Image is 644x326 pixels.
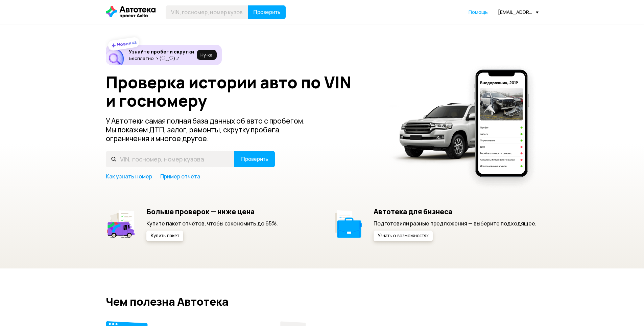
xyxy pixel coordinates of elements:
[146,207,278,216] h5: Больше проверок — ниже цена
[106,73,381,110] h1: Проверка истории авто по VIN и госномеру
[146,220,278,227] p: Купите пакет отчётов, чтобы сэкономить до 65%.
[241,156,268,162] span: Проверить
[106,151,235,167] input: VIN, госномер, номер кузова
[129,49,194,55] h6: Узнайте пробег и скрутки
[248,5,286,19] button: Проверить
[146,231,183,241] button: Купить пакет
[374,207,536,216] h5: Автотека для бизнеса
[150,234,179,238] span: Купить пакет
[106,296,539,308] h2: Чем полезна Автотека
[106,116,316,143] p: У Автотеки самая полная база данных об авто с пробегом. Мы покажем ДТП, залог, ремонты, скрутку п...
[498,9,539,15] div: [EMAIL_ADDRESS][DOMAIN_NAME]
[160,173,200,180] a: Пример отчёта
[116,39,137,48] strong: Новинка
[378,234,429,238] span: Узнать о возможностях
[200,52,213,58] span: Ну‑ка
[253,9,280,15] span: Проверить
[374,220,536,227] p: Подготовили разные предложения — выберите подходящее.
[106,173,152,180] a: Как узнать номер
[234,151,275,167] button: Проверить
[469,9,488,16] a: Помощь
[374,231,433,241] button: Узнать о возможностях
[129,56,194,61] p: Бесплатно ヽ(♡‿♡)ノ
[166,5,248,19] input: VIN, госномер, номер кузова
